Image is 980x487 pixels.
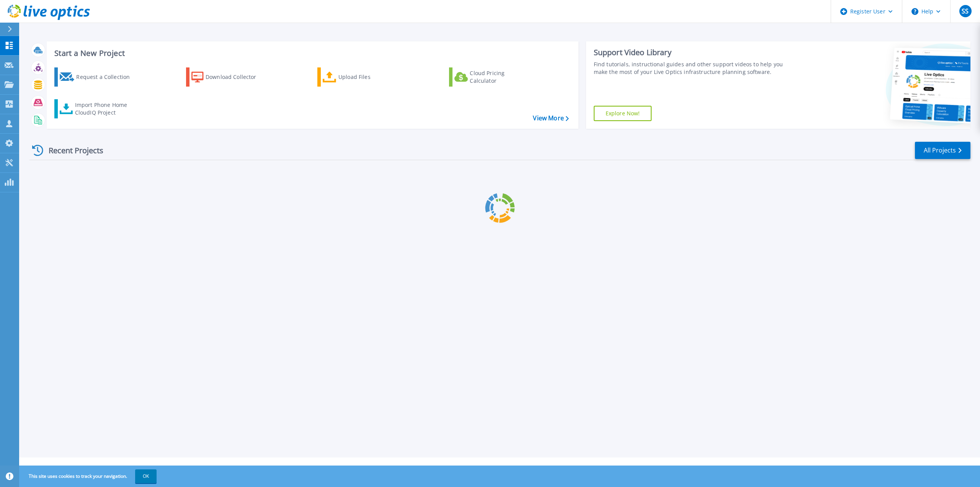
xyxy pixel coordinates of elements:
[54,49,568,57] h3: Start a New Project
[594,48,792,57] div: Support Video Library
[338,69,400,85] div: Upload Files
[449,67,534,87] a: Cloud Pricing Calculator
[135,469,157,483] button: OK
[76,69,137,85] div: Request a Collection
[206,69,267,85] div: Download Collector
[186,67,271,87] a: Download Collector
[317,67,403,87] a: Upload Files
[75,101,135,116] div: Import Phone Home CloudIQ Project
[962,8,969,14] span: SS
[594,106,652,121] a: Explore Now!
[470,69,531,85] div: Cloud Pricing Calculator
[54,67,140,87] a: Request a Collection
[915,142,970,159] a: All Projects
[29,141,114,160] div: Recent Projects
[533,115,568,122] a: View More
[21,469,157,483] span: This site uses cookies to track your navigation.
[594,61,792,76] div: Find tutorials, instructional guides and other support videos to help you make the most of your L...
